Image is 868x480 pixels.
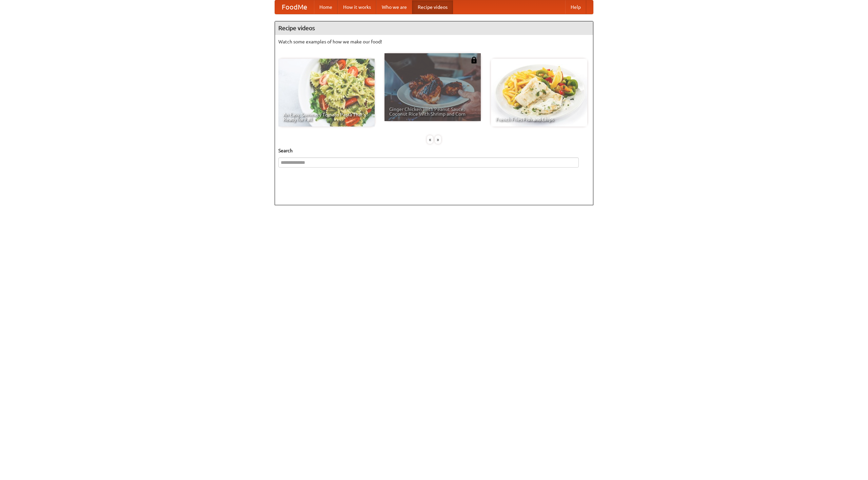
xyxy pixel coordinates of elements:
[314,0,338,14] a: Home
[275,21,593,35] h4: Recipe videos
[496,117,583,122] span: French Fries Fish and Chips
[565,0,586,14] a: Help
[283,112,370,122] span: An Easy, Summery Tomato Pasta That's Ready for Fall
[278,59,375,127] a: An Easy, Summery Tomato Pasta That's Ready for Fall
[275,0,314,14] a: FoodMe
[376,0,412,14] a: Who we are
[278,147,590,154] h5: Search
[427,135,433,144] div: «
[338,0,376,14] a: How it works
[412,0,453,14] a: Recipe videos
[435,135,441,144] div: »
[491,59,587,127] a: French Fries Fish and Chips
[278,38,590,45] p: Watch some examples of how we make our food!
[471,57,477,63] img: 483408.png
